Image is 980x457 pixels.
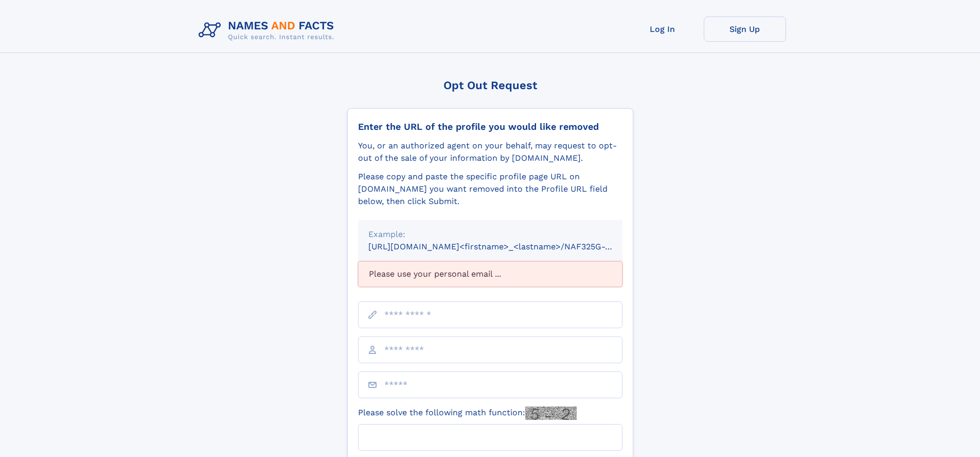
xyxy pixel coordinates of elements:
a: Log In [621,16,704,42]
label: Please solve the following math function: [358,407,577,420]
a: Sign Up [704,16,786,42]
img: Logo Names and Facts [194,16,343,44]
div: You, or an authorized agent on your behalf, may request to opt-out of the sale of your informatio... [358,140,622,164]
div: Opt Out Request [347,79,633,92]
small: [URL][DOMAIN_NAME]<firstname>_<lastname>/NAF325G-xxxxxxxx [368,242,642,251]
div: Enter the URL of the profile you would like removed [358,121,622,132]
div: Example: [368,228,612,241]
div: Please copy and paste the specific profile page URL on [DOMAIN_NAME] you want removed into the Pr... [358,171,622,208]
div: Please use your personal email ... [358,261,622,287]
